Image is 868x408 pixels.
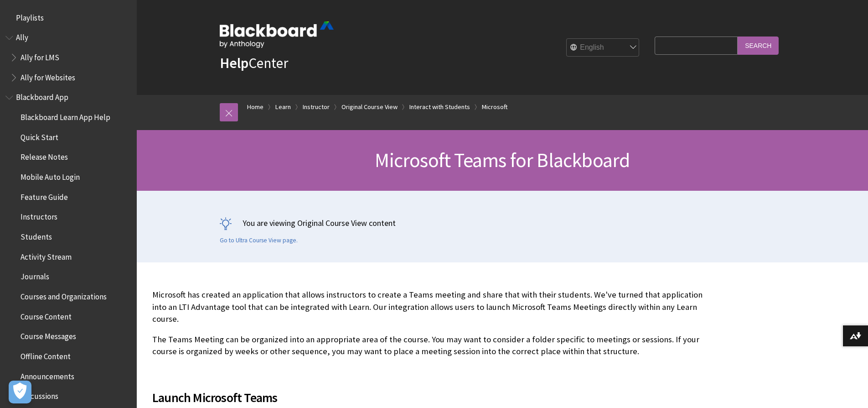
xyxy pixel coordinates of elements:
span: Playlists [16,10,44,22]
p: The Teams Meeting can be organized into an appropriate area of the course. You may want to consid... [152,334,718,357]
button: Open Preferences [9,381,31,403]
span: Ally for LMS [21,50,59,62]
a: Instructor [303,101,330,113]
strong: Help [220,54,248,72]
span: Ally for Websites [21,70,75,82]
p: You are viewing Original Course View content [220,217,785,229]
span: Mobile Auto Login [21,169,80,182]
a: Go to Ultra Course View page. [220,236,298,245]
a: Microsoft [482,101,508,113]
span: Launch Microsoft Teams [152,388,718,407]
select: Site Language Selector [567,39,640,57]
span: Instructors [21,209,57,222]
nav: Book outline for Anthology Ally Help [5,30,131,85]
span: Feature Guide [21,189,68,202]
span: Course Content [21,309,72,321]
a: Learn [275,101,291,113]
img: Blackboard by Anthology [220,21,334,48]
span: Offline Content [21,349,71,361]
span: Students [21,229,52,241]
input: Search [738,37,779,54]
span: Courses and Organizations [21,289,107,301]
span: Quick Start [21,130,58,142]
span: Journals [21,269,49,282]
span: Microsoft Teams for Blackboard [375,147,630,173]
p: Microsoft has created an application that allows instructors to create a Teams meeting and share ... [152,289,718,325]
span: Announcements [21,369,74,381]
nav: Book outline for Playlists [5,10,131,26]
span: Blackboard App [16,90,68,102]
span: Discussions [21,388,58,401]
a: Interact with Students [409,101,470,113]
span: Course Messages [21,329,76,341]
a: HelpCenter [220,54,288,72]
span: Activity Stream [21,249,72,262]
a: Home [247,101,263,113]
span: Ally [16,30,28,42]
a: Original Course View [341,101,398,113]
span: Release Notes [21,150,68,162]
span: Blackboard Learn App Help [21,110,110,122]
